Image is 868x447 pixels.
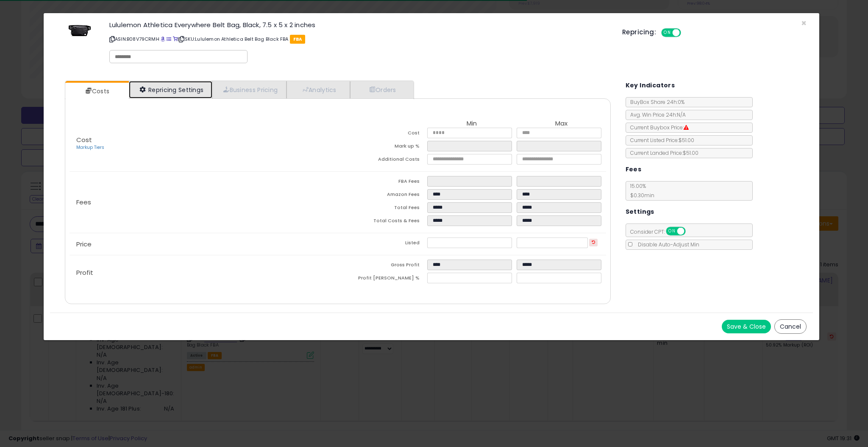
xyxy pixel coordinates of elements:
a: Markup Tiers [76,144,104,151]
span: Current Listed Price: $51.00 [626,137,694,144]
span: OFF [680,29,693,36]
a: All offer listings [167,36,171,42]
td: Total Costs & Fees [338,215,427,229]
td: Gross Profit [338,260,427,273]
span: Disable Auto-Adjust Min [634,241,699,248]
a: Costs [65,83,128,100]
th: Min [427,120,517,128]
button: Cancel [774,319,807,334]
a: Orders [350,81,413,98]
span: ON [662,29,673,36]
img: 318Z5QYxzkL._SL60_.jpg [67,22,92,37]
span: 15.00 % [626,182,654,199]
span: Current Landed Price: $51.00 [626,149,698,156]
button: Save & Close [722,320,771,333]
span: ON [667,228,677,235]
p: Profit [70,269,338,276]
td: Additional Costs [338,154,427,167]
h5: Key Indicators [626,80,675,91]
td: Total Fees [338,202,427,215]
span: OFF [684,228,698,235]
span: × [801,17,807,29]
td: FBA Fees [338,176,427,189]
i: Suppressed Buy Box [684,125,689,130]
span: Avg. Win Price 24h: N/A [626,111,686,118]
h5: Settings [626,207,654,217]
span: Current Buybox Price: [626,124,689,131]
a: Repricing Settings [129,81,213,98]
span: FBA [290,35,306,44]
span: $0.30 min [626,192,654,199]
span: BuyBox Share 24h: 0% [626,98,684,106]
p: Cost [70,137,338,151]
a: Analytics [287,81,350,98]
td: Mark up % [338,141,427,154]
p: Price [70,241,338,248]
td: Cost [338,128,427,141]
span: Consider CPT: [626,228,697,235]
p: ASIN: B08V79CRMH | SKU: Lululemon Athletica Belt Bag Black FBA [109,32,609,46]
td: Profit [PERSON_NAME] % [338,273,427,286]
a: Business Pricing [212,81,287,98]
th: Max [517,120,606,128]
p: Fees [70,199,338,206]
h5: Repricing: [622,29,656,36]
a: Your listing only [173,36,178,42]
td: Listed [338,237,427,251]
a: BuyBox page [161,36,165,42]
td: Amazon Fees [338,189,427,202]
h3: Lululemon Athletica Everywhere Belt Bag, Black, 7.5 x 5 x 2 inches [109,22,609,28]
h5: Fees [626,164,642,175]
